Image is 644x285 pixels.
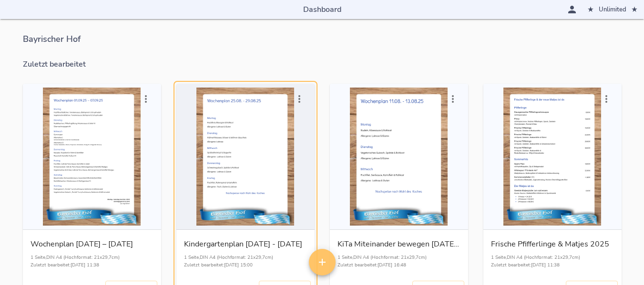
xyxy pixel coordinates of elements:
button: Unlimited [585,2,640,17]
span: Unlimited [587,4,638,15]
h3: Dashboard [303,5,341,14]
p: 1 Seite , DIN A4 (Hochformat: 21x29,7cm) Zuletzt bearbeitet: [DATE] 15:00 [184,254,307,269]
p: Wochenplan [DATE] – [DATE] [31,237,153,251]
p: 1 Seite , DIN A4 (Hochformat: 21x29,7cm) Zuletzt bearbeitet: [DATE] 11:38 [491,254,614,269]
p: 1 Seite , DIN A4 (Hochformat: 21x29,7cm) Zuletzt bearbeitet: [DATE] 16:48 [337,254,460,269]
p: KiTa Miteinander bewegen [DATE] - [DATE] [337,237,460,251]
p: Kindergartenplan [DATE] - [DATE] [184,237,307,251]
h3: Zuletzt bearbeitet [23,60,622,69]
h2: Bayrischer Hof [23,34,622,45]
p: Frische Pfifferlinge & Matjes 2025 [491,237,614,251]
p: 1 Seite , DIN A4 (Hochformat: 21x29,7cm) Zuletzt bearbeitet: [DATE] 11:38 [31,254,153,269]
